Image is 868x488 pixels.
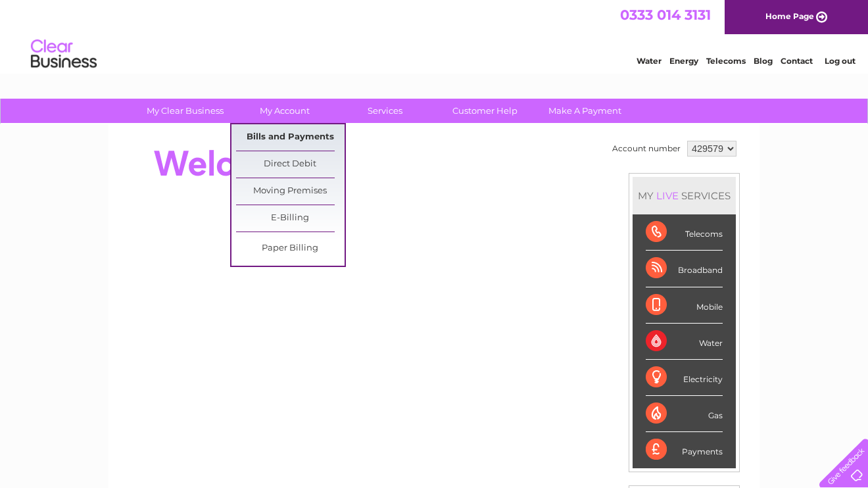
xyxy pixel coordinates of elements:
[754,56,773,66] a: Blog
[646,214,723,251] div: Telecoms
[646,324,723,360] div: Water
[646,360,723,396] div: Electricity
[231,99,339,123] a: My Account
[431,99,539,123] a: Customer Help
[669,56,698,66] a: Energy
[637,56,662,66] a: Water
[236,151,345,178] a: Direct Debit
[781,56,813,66] a: Contact
[706,56,746,66] a: Telecoms
[825,56,856,66] a: Log out
[654,189,681,202] div: LIVE
[124,7,746,64] div: Clear Business is a trading name of Verastar Limited (registered in [GEOGRAPHIC_DATA] No. 3667643...
[620,7,711,23] a: 0333 014 3131
[646,287,723,324] div: Mobile
[609,137,684,160] td: Account number
[30,34,97,74] img: logo.png
[646,396,723,432] div: Gas
[131,99,239,123] a: My Clear Business
[646,432,723,468] div: Payments
[236,235,345,262] a: Paper Billing
[236,205,345,232] a: E-Billing
[331,99,439,123] a: Services
[236,178,345,205] a: Moving Premises
[646,251,723,287] div: Broadband
[633,177,736,214] div: MY SERVICES
[236,124,345,151] a: Bills and Payments
[531,99,639,123] a: Make A Payment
